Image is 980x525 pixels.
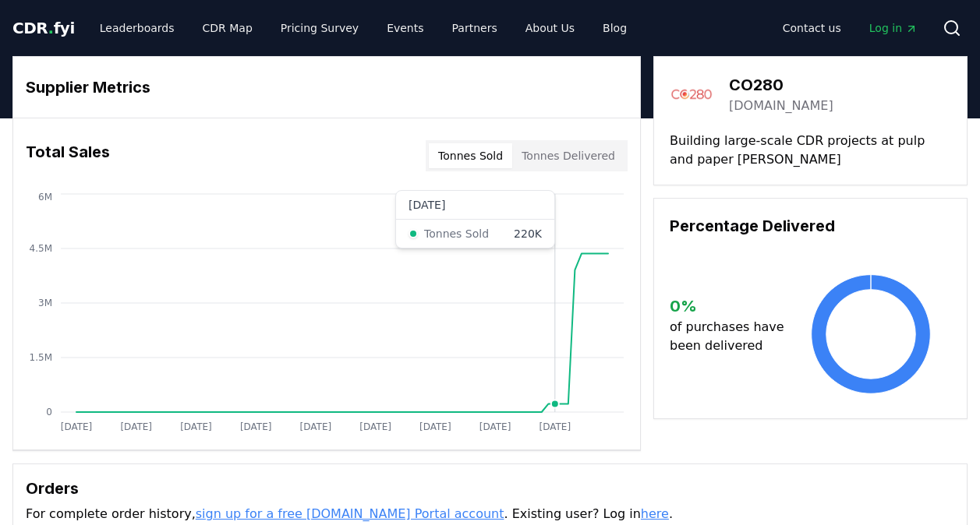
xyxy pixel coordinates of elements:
h3: Supplier Metrics [26,76,628,99]
button: Tonnes Delivered [512,143,624,168]
nav: Main [770,14,930,42]
p: For complete order history, . Existing user? Log in . [26,505,954,523]
tspan: 3M [38,298,52,308]
tspan: 6M [38,192,52,203]
tspan: [DATE] [61,421,93,432]
h3: Percentage Delivered [670,214,951,238]
button: Tonnes Sold [429,143,512,168]
span: . [48,19,54,37]
tspan: 1.5M [30,352,52,363]
tspan: [DATE] [120,421,152,432]
a: Partners [440,14,510,42]
a: [DOMAIN_NAME] [729,97,833,115]
tspan: [DATE] [180,421,212,432]
span: Log in [869,20,918,36]
tspan: [DATE] [540,421,571,432]
a: CDR.fyi [12,17,75,39]
span: CDR fyi [12,19,75,37]
nav: Main [87,14,639,42]
tspan: 4.5M [30,243,52,254]
tspan: [DATE] [419,421,451,432]
h3: Total Sales [26,140,110,171]
a: Leaderboards [87,14,187,42]
a: Blog [590,14,639,42]
p: of purchases have been delivered [670,318,791,355]
h3: CO280 [729,73,833,97]
a: Events [374,14,436,42]
a: Contact us [770,14,854,42]
tspan: [DATE] [300,421,332,432]
a: Pricing Survey [268,14,371,42]
p: Building large-scale CDR projects at pulp and paper [PERSON_NAME] [670,132,951,169]
a: CDR Map [190,14,265,42]
a: sign up for a free [DOMAIN_NAME] Portal account [196,506,504,521]
tspan: [DATE] [479,421,511,432]
tspan: [DATE] [240,421,272,432]
tspan: 0 [46,407,52,418]
tspan: [DATE] [359,421,391,432]
a: Log in [857,14,930,42]
img: CO280-logo [670,72,713,116]
h3: 0 % [670,294,791,318]
h3: Orders [26,477,954,500]
a: here [641,506,669,521]
a: About Us [513,14,587,42]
